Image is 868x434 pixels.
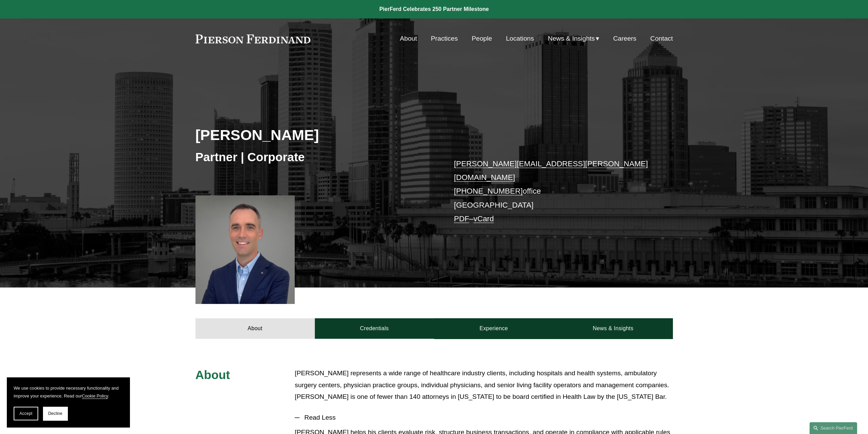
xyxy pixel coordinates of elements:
[195,150,434,165] h3: Partner | Corporate
[295,367,673,403] p: [PERSON_NAME] represents a wide range of healthcare industry clients, including hospitals and hea...
[82,393,108,398] a: Cookie Policy
[431,32,458,45] a: Practices
[809,422,857,434] a: Search this site
[19,411,32,416] span: Accept
[454,157,653,226] p: office [GEOGRAPHIC_DATA] –
[43,407,68,420] button: Decline
[613,32,636,45] a: Careers
[400,32,417,45] a: About
[195,368,230,381] span: About
[295,409,673,426] button: Read Less
[650,32,673,45] a: Contact
[548,32,599,45] a: folder dropdown
[472,32,492,45] a: People
[553,318,673,339] a: News & Insights
[473,214,494,223] a: vCard
[14,384,123,400] p: We use cookies to provide necessary functionality and improve your experience. Read our .
[195,318,315,339] a: About
[48,411,62,416] span: Decline
[454,187,523,195] a: [PHONE_NUMBER]
[7,377,130,427] section: Cookie banner
[454,159,648,182] a: [PERSON_NAME][EMAIL_ADDRESS][PERSON_NAME][DOMAIN_NAME]
[434,318,554,339] a: Experience
[454,214,469,223] a: PDF
[195,126,434,144] h2: [PERSON_NAME]
[548,33,595,45] span: News & Insights
[299,414,673,421] span: Read Less
[506,32,534,45] a: Locations
[14,407,38,420] button: Accept
[315,318,434,339] a: Credentials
